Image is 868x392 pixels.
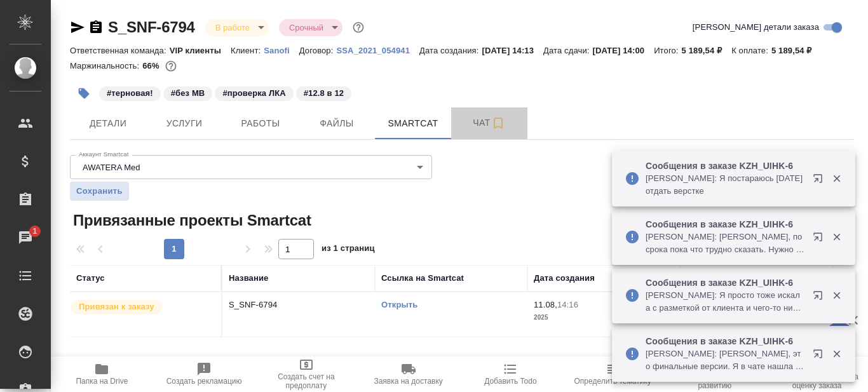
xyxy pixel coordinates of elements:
p: #12.8 в 12 [304,87,344,100]
span: 12.8 в 12 [295,87,353,98]
svg: Подписаться [491,116,506,131]
span: Детали [78,116,139,132]
p: VIP клиенты [170,46,231,55]
button: Доп статусы указывают на важность/срочность заказа [350,19,367,36]
p: Сообщения в заказе KZH_UIHK-6 [646,276,804,289]
p: 2025 [534,311,674,324]
a: S_SNF-6794 [108,18,195,36]
p: 66% [142,61,162,71]
p: К оплате: [731,46,771,55]
button: Скопировать ссылку для ЯМессенджера [70,20,85,35]
p: S_SNF-6794 [229,299,369,311]
span: [PERSON_NAME] детали заказа [693,21,819,34]
p: #терновая! [107,87,153,100]
div: В работе [279,19,342,36]
span: Работы [230,116,291,132]
p: [DATE] 14:13 [482,46,543,55]
p: [DATE] 14:00 [593,46,654,55]
button: Закрыть [824,290,850,301]
a: 1 [3,222,48,253]
button: Сохранить [70,182,129,201]
p: Привязан к заказу [79,301,154,313]
div: AWATERA Med [70,155,432,179]
span: Сохранить [76,185,123,198]
p: #без МВ [171,87,205,100]
span: 1 [25,225,44,238]
p: 5 189,54 ₽ [771,46,822,55]
p: Маржинальность: [70,61,142,71]
button: Закрыть [824,231,850,243]
button: Добавить тэг [70,79,98,107]
p: [PERSON_NAME]: [PERSON_NAME], по срока пока что трудно сказать. Нужно разметить правки, это точно... [646,231,804,256]
p: SSA_2021_054941 [336,46,419,55]
p: Договор: [299,46,337,55]
div: В работе [205,19,269,36]
p: Сообщения в заказе KZH_UIHK-6 [646,218,804,231]
span: терновая! [98,87,162,98]
p: Sanofi [264,46,299,55]
p: Дата сдачи: [543,46,592,55]
button: Открыть в новой вкладке [805,341,836,372]
a: SSA_2021_054941 [336,44,419,55]
span: из 1 страниц [322,241,375,259]
a: Sanofi [264,44,299,55]
p: #проверка ЛКА [222,87,285,100]
p: 5 189,54 ₽ [682,46,732,55]
button: Чтобы определение сработало, загрузи исходные файлы на странице "файлы" и привяжи проект в SmartCat [562,356,664,392]
div: Ссылка на Smartcat [381,272,464,285]
span: проверка ЛКА [214,87,294,98]
p: Дата создания: [419,46,482,55]
button: Открыть в новой вкладке [805,224,836,255]
p: Клиент: [231,46,264,55]
button: AWATERA Med [79,162,144,173]
div: Дата создания [534,272,595,285]
p: 14:16 [557,300,578,309]
p: [PERSON_NAME]: Я просто тоже искала с разметкой от клиента и чего-то ничего не обнаружила. Прости... [646,289,804,314]
p: Итого: [654,46,681,55]
span: Чат [459,115,520,131]
span: Привязанные проекты Smartcat [70,210,311,231]
div: Название [229,272,268,285]
span: Файлы [306,116,367,132]
button: Скопировать ссылку [88,20,104,35]
span: без МВ [162,87,214,98]
span: Услуги [154,116,215,132]
button: Закрыть [824,348,850,360]
p: Сообщения в заказе KZH_UIHK-6 [646,335,804,348]
span: Smartcat [383,116,444,132]
button: Открыть в новой вкладке [805,166,836,196]
button: 1457.22 RUB; [163,58,179,74]
a: Открыть [381,300,417,309]
p: [PERSON_NAME]: Я постараюсь [DATE] отдать верстке [646,172,804,198]
p: Ответственная команда: [70,46,170,55]
button: Закрыть [824,173,850,184]
button: Срочный [285,22,327,33]
p: 11.08, [534,300,557,309]
div: Статус [76,272,105,285]
p: Сообщения в заказе KZH_UIHK-6 [646,159,804,172]
button: В работе [212,22,254,33]
p: [PERSON_NAME]: [PERSON_NAME], это финальные версии. Я в чате нашла размеченные клиентом файлы с 2... [646,348,804,373]
button: Открыть в новой вкладке [805,283,836,313]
